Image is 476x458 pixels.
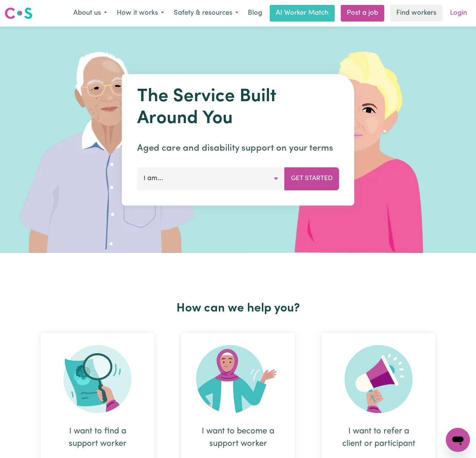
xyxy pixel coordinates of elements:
[345,345,413,413] img: Refer
[169,5,243,21] button: Safety & resources
[137,167,285,190] button: I am...
[284,167,339,190] button: Get Started
[390,5,442,22] a: Find workers
[270,5,335,22] a: AI Worker Match
[5,5,32,22] a: Careseekers logo
[446,428,470,452] iframe: Button to launch messaging window
[199,425,277,450] div: I want to become a support worker
[137,142,339,155] p: Aged care and disability support on your terms
[5,6,32,20] img: Careseekers logo
[445,5,471,22] a: Login
[196,345,280,413] img: Become Worker
[137,86,339,130] h1: The Service Built Around You
[63,345,131,413] img: Search
[27,301,449,316] h2: How can we help you?
[243,5,267,22] a: Blog
[341,5,384,22] a: Post a job
[68,5,112,21] button: About us
[59,425,136,450] div: I want to find a support worker
[340,425,417,450] div: I want to refer a client or participant
[112,5,169,21] button: How it works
